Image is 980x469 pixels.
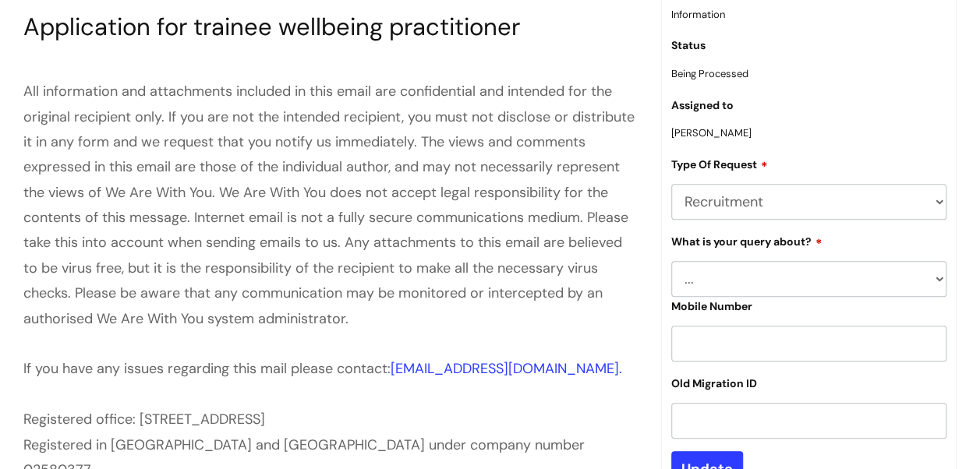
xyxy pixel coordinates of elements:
[23,82,635,328] span: All information and attachments included in this email are confidential and intended for the orig...
[671,300,752,313] label: Mobile Number
[671,99,734,112] label: Assigned to
[671,233,823,249] label: What is your query about?
[23,12,638,41] h1: Application for trainee wellbeing practitioner
[23,410,265,428] span: Registered office: [STREET_ADDRESS]
[23,359,622,378] span: If you have any issues regarding this mail please contact:
[671,65,946,83] p: Being Processed
[671,377,757,390] label: Old Migration ID
[671,5,946,23] p: Information
[671,39,706,52] label: Status
[671,124,946,142] p: [PERSON_NAME]
[391,359,622,378] a: [EMAIL_ADDRESS][DOMAIN_NAME].
[671,156,768,171] label: Type Of Request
